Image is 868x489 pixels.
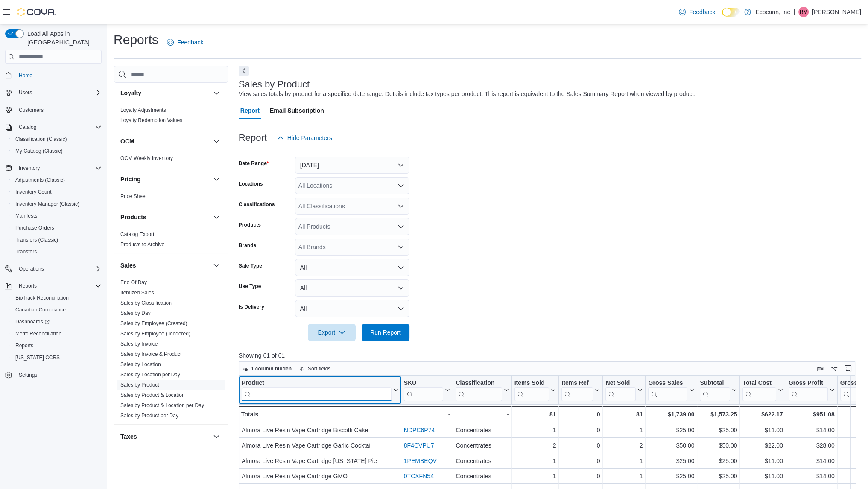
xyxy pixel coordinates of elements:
[12,146,66,156] a: My Catalog (Classic)
[800,7,808,17] span: RM
[15,105,47,115] a: Customers
[514,471,556,481] div: 1
[789,379,828,401] div: Gross Profit
[120,231,154,238] span: Catalog Export
[120,432,210,441] button: Taxes
[19,107,44,114] span: Customers
[211,174,222,184] button: Pricing
[605,471,643,481] div: 1
[2,369,105,381] button: Settings
[287,134,332,142] span: Hide Parameters
[239,79,310,90] h3: Sales by Product
[15,70,102,80] span: Home
[12,317,102,327] span: Dashboards
[9,133,105,145] button: Classification (Classic)
[15,163,102,173] span: Inventory
[514,409,556,419] div: 81
[798,7,809,17] div: Ray Markland
[2,280,105,292] button: Reports
[742,379,776,401] div: Total Cost
[120,279,147,285] a: End Of Day
[9,222,105,234] button: Purchase Orders
[2,263,105,275] button: Operations
[456,440,509,451] div: Concentrates
[239,364,295,374] button: 1 column hidden
[689,8,715,16] span: Feedback
[789,379,828,387] div: Gross Profit
[605,440,643,451] div: 2
[404,409,450,419] div: -
[15,248,37,255] span: Transfers
[308,324,356,341] button: Export
[114,153,228,167] div: OCM
[561,409,600,419] div: 0
[12,293,72,303] a: BioTrack Reconciliation
[120,392,185,399] span: Sales by Product & Location
[404,442,434,449] a: 8F4CVPU7
[239,242,256,249] label: Brands
[456,379,509,401] button: Classification
[120,107,166,113] a: Loyalty Adjustments
[120,320,187,327] span: Sales by Employee (Created)
[114,31,158,48] h1: Reports
[295,157,409,174] button: [DATE]
[5,65,102,403] nav: Complex example
[789,425,835,435] div: $14.00
[605,456,643,466] div: 1
[456,409,509,419] div: -
[648,440,694,451] div: $50.00
[404,457,437,464] a: 1PEMBEQV
[370,328,401,337] span: Run Report
[397,182,404,189] button: Open list of options
[274,129,336,146] button: Hide Parameters
[456,425,509,435] div: Concentrates
[15,264,102,274] span: Operations
[404,473,434,480] a: 0TCXFN54
[700,379,737,401] button: Subtotal
[561,425,600,435] div: 0
[700,456,737,466] div: $25.00
[12,199,102,209] span: Inventory Manager (Classic)
[15,122,40,132] button: Catalog
[19,372,37,378] span: Settings
[9,174,105,186] button: Adjustments (Classic)
[120,242,164,247] a: Products to Archive
[12,352,63,363] a: [US_STATE] CCRS
[242,379,392,401] div: Product
[295,300,409,317] button: All
[114,277,228,424] div: Sales
[15,122,102,132] span: Catalog
[114,105,228,129] div: Loyalty
[164,34,207,51] a: Feedback
[242,379,392,387] div: Product
[742,440,783,451] div: $22.00
[12,235,61,245] a: Transfers (Classic)
[15,354,60,361] span: [US_STATE] CCRS
[456,379,502,401] div: Classification
[12,329,102,339] span: Metrc Reconciliation
[397,203,404,210] button: Open list of options
[605,379,636,401] div: Net Sold
[251,365,292,372] span: 1 column hidden
[12,134,70,144] a: Classification (Classic)
[15,370,102,380] span: Settings
[239,283,261,290] label: Use Type
[12,235,102,245] span: Transfers (Classic)
[239,201,275,208] label: Classifications
[239,303,264,310] label: Is Delivery
[742,471,783,481] div: $11.00
[561,379,593,401] div: Items Ref
[239,351,861,360] p: Showing 61 of 61
[722,8,740,17] input: Dark Mode
[2,87,105,99] button: Users
[211,136,222,146] button: OCM
[742,409,783,419] div: $622.17
[648,456,694,466] div: $25.00
[700,440,737,451] div: $50.00
[15,189,52,195] span: Inventory Count
[9,210,105,222] button: Manifests
[9,352,105,364] button: [US_STATE] CCRS
[19,165,40,172] span: Inventory
[12,187,55,197] a: Inventory Count
[12,199,83,209] a: Inventory Manager (Classic)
